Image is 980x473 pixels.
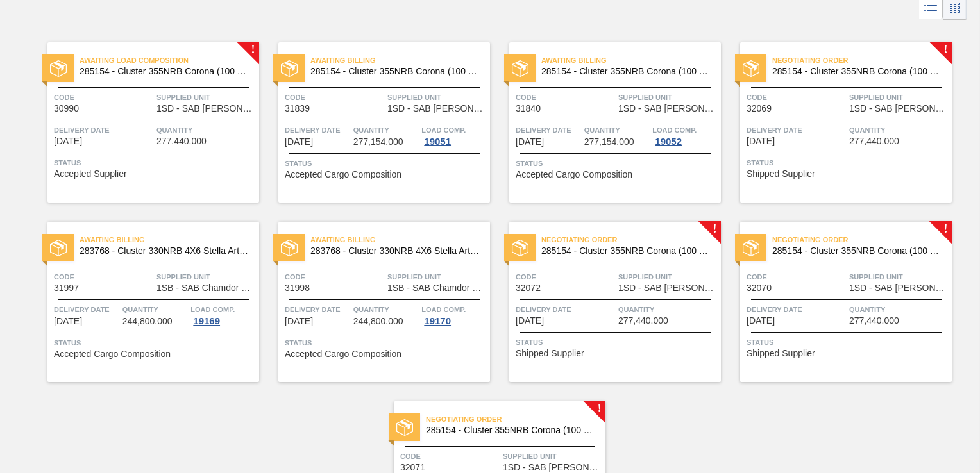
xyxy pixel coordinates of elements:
[156,124,256,137] span: Quantity
[516,170,632,179] span: Accepted Cargo Composition
[259,222,490,382] a: statusAwaiting Billing283768 - Cluster 330NRB 4X6 Stella Artois PUCode31998Supplied Unit1SB - SAB...
[584,124,650,137] span: Quantity
[516,104,541,113] span: 31840
[285,317,313,326] span: 09/26/2025
[512,240,528,256] img: status
[516,270,615,283] span: Code
[584,137,634,147] span: 277,154.000
[353,124,419,137] span: Quantity
[54,303,119,316] span: Delivery Date
[516,91,615,104] span: Code
[285,349,401,359] span: Accepted Cargo Composition
[772,246,942,256] span: 285154 - Cluster 355NRB Corona (100 Years)
[387,91,487,104] span: Supplied Unit
[421,124,466,137] span: Load Comp.
[285,104,310,113] span: 31839
[516,336,718,349] span: Status
[747,336,949,349] span: Status
[310,233,490,246] span: Awaiting Billing
[516,316,544,326] span: 10/02/2025
[54,270,153,283] span: Code
[849,316,899,326] span: 277,440.000
[747,283,772,293] span: 32070
[618,316,668,326] span: 277,440.000
[28,42,259,203] a: !statusAwaiting Load Composition285154 - Cluster 355NRB Corona (100 Years)Code30990Supplied Unit1...
[503,450,602,463] span: Supplied Unit
[387,283,487,293] span: 1SB - SAB Chamdor Brewery
[54,349,171,359] span: Accepted Cargo Composition
[516,124,581,137] span: Delivery Date
[743,240,759,256] img: status
[54,91,153,104] span: Code
[652,124,718,147] a: Load Comp.19052
[54,124,153,137] span: Delivery Date
[512,60,528,77] img: status
[426,426,595,435] span: 285154 - Cluster 355NRB Corona (100 Years)
[618,104,718,113] span: 1SD - SAB Rosslyn Brewery
[50,60,67,77] img: status
[387,104,487,113] span: 1SD - SAB Rosslyn Brewery
[849,137,899,146] span: 277,440.000
[747,156,949,169] span: Status
[54,169,127,179] span: Accepted Supplier
[353,317,403,326] span: 244,800.000
[54,156,256,169] span: Status
[285,137,313,147] span: 09/23/2025
[190,303,235,316] span: Load Comp.
[747,124,846,137] span: Delivery Date
[426,413,605,426] span: Negotiating Order
[490,222,721,382] a: !statusNegotiating Order285154 - Cluster 355NRB Corona (100 Years)Code32072Supplied Unit1SD - SAB...
[652,124,697,137] span: Load Comp.
[747,104,772,113] span: 32069
[721,42,952,203] a: !statusNegotiating Order285154 - Cluster 355NRB Corona (100 Years)Code32069Supplied Unit1SD - SAB...
[747,316,775,326] span: 10/04/2025
[421,303,487,326] a: Load Comp.19170
[652,137,684,147] div: 19052
[285,170,401,179] span: Accepted Cargo Composition
[721,222,952,382] a: !statusNegotiating Order285154 - Cluster 355NRB Corona (100 Years)Code32070Supplied Unit1SD - SAB...
[541,246,711,256] span: 285154 - Cluster 355NRB Corona (100 Years)
[190,303,256,326] a: Load Comp.19169
[50,240,67,256] img: status
[285,157,487,170] span: Status
[156,270,256,283] span: Supplied Unit
[259,42,490,203] a: statusAwaiting Billing285154 - Cluster 355NRB Corona (100 Years)Code31839Supplied Unit1SD - SAB [...
[54,336,256,349] span: Status
[353,303,419,316] span: Quantity
[516,349,584,358] span: Shipped Supplier
[54,137,82,146] span: 08/29/2025
[122,317,173,326] span: 244,800.000
[285,270,384,283] span: Code
[490,42,721,203] a: statusAwaiting Billing285154 - Cluster 355NRB Corona (100 Years)Code31840Supplied Unit1SD - SAB [...
[849,303,949,316] span: Quantity
[400,450,500,463] span: Code
[541,54,721,67] span: Awaiting Billing
[54,283,79,293] span: 31997
[743,60,759,77] img: status
[285,91,384,104] span: Code
[387,270,487,283] span: Supplied Unit
[541,67,711,76] span: 285154 - Cluster 355NRB Corona (100 Years)
[310,67,480,76] span: 285154 - Cluster 355NRB Corona (100 Years)
[421,303,466,316] span: Load Comp.
[80,233,259,246] span: Awaiting Billing
[516,283,541,293] span: 32072
[516,303,615,316] span: Delivery Date
[516,157,718,170] span: Status
[849,283,949,293] span: 1SD - SAB Rosslyn Brewery
[618,283,718,293] span: 1SD - SAB Rosslyn Brewery
[80,67,249,76] span: 285154 - Cluster 355NRB Corona (100 Years)
[503,463,602,472] span: 1SD - SAB Rosslyn Brewery
[849,91,949,104] span: Supplied Unit
[156,104,256,113] span: 1SD - SAB Rosslyn Brewery
[516,137,544,147] span: 09/25/2025
[421,124,487,147] a: Load Comp.19051
[122,303,188,316] span: Quantity
[849,124,949,137] span: Quantity
[156,91,256,104] span: Supplied Unit
[618,91,718,104] span: Supplied Unit
[400,463,425,472] span: 32071
[618,303,718,316] span: Quantity
[772,233,952,246] span: Negotiating Order
[849,270,949,283] span: Supplied Unit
